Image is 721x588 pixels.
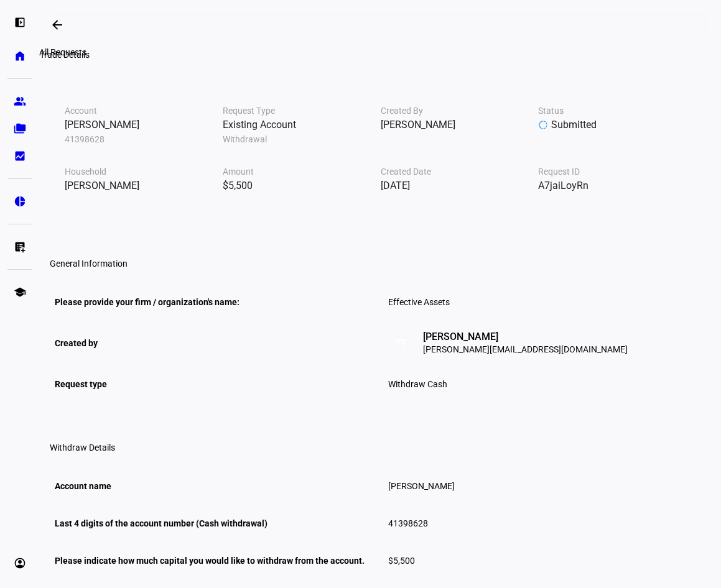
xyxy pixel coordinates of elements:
[381,178,533,194] div: [DATE]
[7,144,32,168] a: bid_landscape
[538,117,690,133] div: Submitted
[65,133,216,145] div: 41398628
[55,513,373,533] div: Last 4 digits of the account number (Cash withdrawal)
[7,116,32,141] a: folder_copy
[423,331,628,343] div: [PERSON_NAME]
[388,331,413,356] div: TT
[538,178,690,194] div: A7jaiLoyRn
[223,133,374,145] div: Withdrawal
[14,286,26,298] eth-mat-symbol: school
[55,374,373,394] div: Request type
[14,95,26,108] eth-mat-symbol: group
[538,165,690,178] div: Request ID
[381,117,533,133] div: [PERSON_NAME]
[14,122,26,135] eth-mat-symbol: folder_copy
[538,104,690,117] div: Status
[14,150,26,162] eth-mat-symbol: bid_landscape
[381,104,533,117] div: Created By
[34,45,91,60] div: All Requests
[388,556,415,566] span: $5,500
[223,104,374,117] div: Request Type
[14,557,26,569] eth-mat-symbol: account_circle
[14,16,26,29] eth-mat-symbol: left_panel_open
[50,443,115,452] h3: Withdraw Details
[50,259,128,269] h3: General Information
[388,518,428,528] span: 41398628
[50,17,65,32] mat-icon: arrow_backwards
[14,241,26,253] eth-mat-symbol: list_alt_add
[55,333,373,353] div: Created by
[388,379,447,389] span: Withdraw Cash
[14,195,26,208] eth-mat-symbol: pie_chart
[55,292,373,312] div: Please provide your firm / organization's name:
[223,178,374,194] div: $5,500
[388,297,450,307] span: Effective Assets
[388,481,455,491] span: [PERSON_NAME]
[423,343,628,356] div: [PERSON_NAME][EMAIL_ADDRESS][DOMAIN_NAME]
[55,551,373,571] div: Please indicate how much capital you would like to withdraw from the account.
[223,165,374,178] div: Amount
[381,165,533,178] div: Created Date
[65,117,216,133] div: [PERSON_NAME]
[7,89,32,114] a: group
[65,165,216,178] div: Household
[40,50,721,60] div: Trade Details
[65,104,216,117] div: Account
[55,476,373,496] div: Account name
[65,178,216,194] div: [PERSON_NAME]
[14,50,26,62] eth-mat-symbol: home
[7,189,32,214] a: pie_chart
[223,117,374,133] div: Existing Account
[7,44,32,68] a: home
